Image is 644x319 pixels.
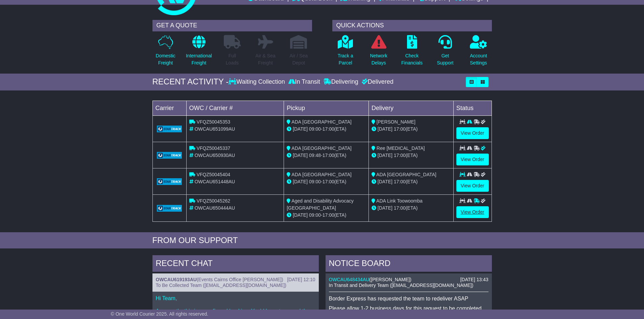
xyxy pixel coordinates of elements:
[460,277,488,283] div: [DATE] 13:43
[224,52,241,67] p: Full Loads
[155,35,175,70] a: DomesticFreight
[372,205,451,212] div: (ETA)
[287,78,322,86] div: In Transit
[378,205,392,211] span: [DATE]
[152,101,186,115] td: Carrier
[376,172,436,177] span: ADA [GEOGRAPHIC_DATA]
[456,206,489,218] a: View Order
[326,255,492,273] div: NOTICE BOARD
[370,52,387,67] p: Network Delays
[229,78,286,86] div: Waiting Collection
[287,126,366,133] div: - (ETA)
[287,178,366,185] div: - (ETA)
[152,77,229,87] div: RECENT ACTIVITY -
[456,180,489,192] a: View Order
[372,178,451,185] div: (ETA)
[287,198,354,211] span: Aged and Disability Advocacy [GEOGRAPHIC_DATA]
[156,52,175,67] p: Domestic Freight
[332,20,492,31] div: QUICK ACTIONS
[371,277,410,282] span: [PERSON_NAME]
[186,35,212,70] a: InternationalFreight
[456,154,489,165] a: View Order
[329,295,488,302] p: Border Express has requested the team to redeliver ASAP
[198,277,282,282] span: Events Cairns Office [PERSON_NAME]
[329,283,474,288] span: In Transit and Delivery Team ([EMAIL_ADDRESS][DOMAIN_NAME])
[323,179,334,184] span: 17:00
[372,126,451,133] div: (ETA)
[194,126,235,132] span: OWCAU651099AU
[376,198,423,204] span: ADA Link Toowoomba
[196,198,230,204] span: VFQZ50045262
[287,152,366,159] div: - (ETA)
[196,172,230,177] span: VFQZ50045404
[186,101,284,115] td: OWC / Carrier #
[291,119,352,125] span: ADA [GEOGRAPHIC_DATA]
[401,52,423,67] p: Check Financials
[291,172,352,177] span: ADA [GEOGRAPHIC_DATA]
[284,101,369,115] td: Pickup
[156,277,197,282] a: OWCAU619193AU
[293,212,308,218] span: [DATE]
[194,153,235,158] span: OWCAU650930AU
[394,126,406,132] span: 17:00
[377,119,415,125] span: [PERSON_NAME]
[152,20,312,31] div: GET A QUOTE
[436,35,454,70] a: GetSupport
[378,153,392,158] span: [DATE]
[401,35,423,70] a: CheckFinancials
[323,126,334,132] span: 17:00
[309,153,321,158] span: 09:48
[152,255,319,273] div: RECENT CHAT
[309,179,321,184] span: 09:00
[437,52,453,67] p: Get Support
[111,311,209,317] span: © One World Courier 2025. All rights reserved.
[329,277,369,282] a: OWCAU648434AU
[157,178,182,185] img: GetCarrierServiceLogo
[309,126,321,132] span: 09:00
[329,277,488,283] div: ( )
[152,236,492,245] div: FROM OUR SUPPORT
[157,126,182,132] img: GetCarrierServiceLogo
[378,126,392,132] span: [DATE]
[196,145,230,151] span: VFQZ50045337
[456,127,489,139] a: View Order
[372,152,451,159] div: (ETA)
[470,35,487,70] a: AccountSettings
[156,277,315,283] div: ( )
[186,52,212,67] p: International Freight
[453,101,492,115] td: Status
[368,101,453,115] td: Delivery
[293,179,308,184] span: [DATE]
[293,153,308,158] span: [DATE]
[157,205,182,212] img: GetCarrierServiceLogo
[323,153,334,158] span: 17:00
[194,205,235,211] span: OWCAU650444AU
[377,145,425,151] span: Ree [MEDICAL_DATA]
[394,153,406,158] span: 17:00
[329,305,488,312] p: Please allow 1-2 business days for this request to be completed.
[322,78,360,86] div: Delivering
[290,52,308,67] p: Air / Sea Depot
[291,145,352,151] span: ADA [GEOGRAPHIC_DATA]
[157,152,182,159] img: GetCarrierServiceLogo
[287,277,315,283] div: [DATE] 12:10
[378,179,392,184] span: [DATE]
[256,52,276,67] p: Air & Sea Freight
[156,283,286,288] span: To Be Collected Team ([EMAIL_ADDRESS][DOMAIN_NAME])
[394,179,406,184] span: 17:00
[394,205,406,211] span: 17:00
[194,179,235,184] span: OWCAU651448AU
[338,52,353,67] p: Track a Parcel
[337,35,354,70] a: Track aParcel
[293,126,308,132] span: [DATE]
[470,52,487,67] p: Account Settings
[309,212,321,218] span: 09:00
[323,212,334,218] span: 17:00
[287,212,366,219] div: - (ETA)
[360,78,393,86] div: Delivered
[369,35,387,70] a: NetworkDelays
[196,119,230,125] span: VFQZ50045353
